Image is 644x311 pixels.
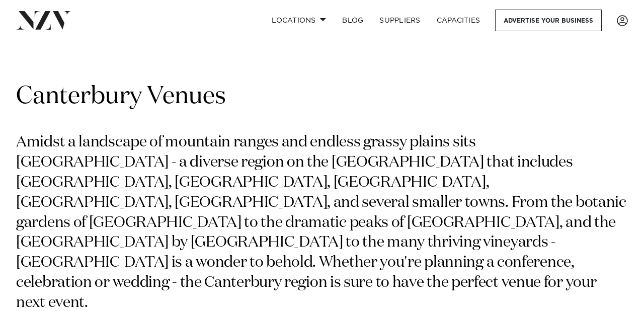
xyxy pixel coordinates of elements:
a: Capacities [429,10,489,31]
a: SUPPLIERS [371,10,428,31]
h1: Canterbury Venues [16,81,628,113]
a: Locations [264,10,334,31]
a: Advertise your business [495,10,602,31]
a: BLOG [334,10,371,31]
img: nzv-logo.png [16,11,71,29]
